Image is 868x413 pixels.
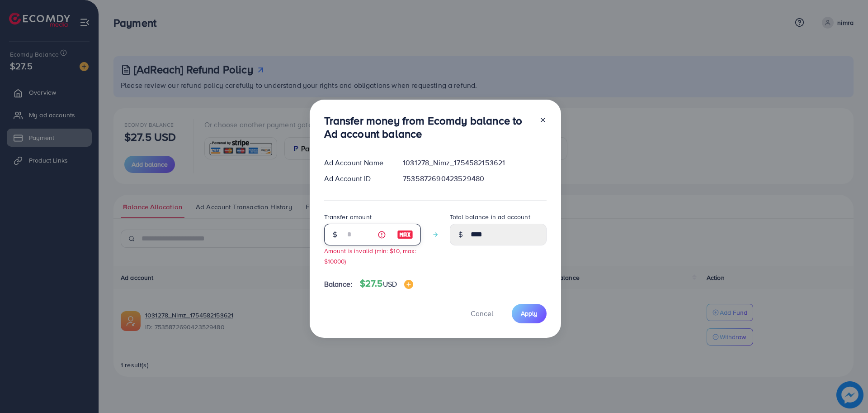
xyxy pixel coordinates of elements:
span: Cancel [471,308,493,318]
div: Ad Account ID [317,173,396,184]
div: Ad Account Name [317,158,396,168]
span: Apply [521,309,538,318]
span: Balance: [324,279,353,289]
span: USD [383,279,397,289]
img: image [397,229,413,240]
button: Cancel [459,304,505,323]
h4: $27.5 [360,278,413,289]
button: Apply [512,304,547,323]
h3: Transfer money from Ecomdy balance to Ad account balance [324,114,532,140]
div: 1031278_Nimz_1754582153621 [396,158,553,168]
img: image [404,280,413,289]
label: Total balance in ad account [450,212,530,221]
div: 7535872690423529480 [396,173,553,184]
small: Amount is invalid (min: $10, max: $10000) [324,246,416,265]
label: Transfer amount [324,212,372,221]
